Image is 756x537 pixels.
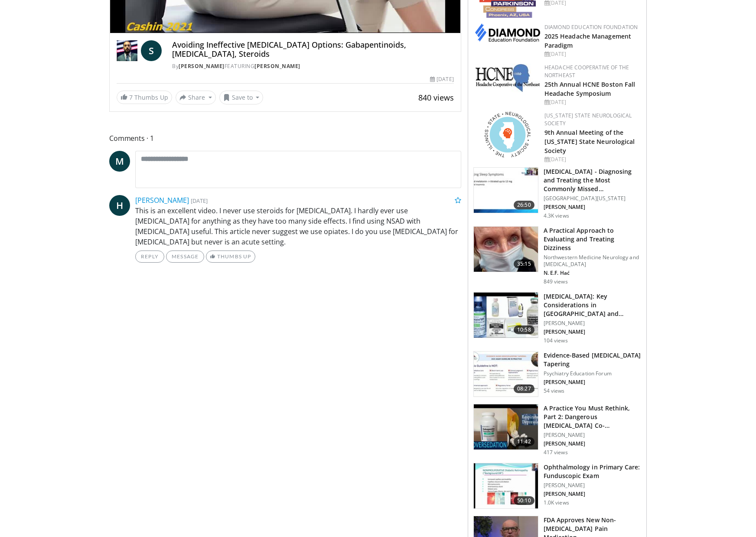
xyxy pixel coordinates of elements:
a: [PERSON_NAME] [254,62,300,70]
p: [PERSON_NAME] [544,440,641,447]
p: [PERSON_NAME] [544,432,641,439]
a: S [141,40,162,61]
p: 54 views [544,387,565,394]
h4: Avoiding Ineffective [MEDICAL_DATA] Options: Gabapentinoids, [MEDICAL_DATA], Steroids [172,40,453,59]
a: 9th Annual Meeting of the [US_STATE] State Neurological Society [544,128,635,155]
p: [PERSON_NAME] [544,329,641,335]
p: This is an excellent video. I never use steroids for [MEDICAL_DATA]. I hardly ever use [MEDICAL_D... [135,205,461,247]
a: M [109,151,130,172]
p: [PERSON_NAME] [544,491,641,498]
p: 104 views [544,337,568,344]
div: By FEATURING [172,62,453,70]
a: 08:27 Evidence-Based [MEDICAL_DATA] Tapering Psychiatry Education Forum [PERSON_NAME] 54 views [473,351,641,397]
a: 7 Thumbs Up [117,91,172,104]
div: [DATE] [544,98,639,106]
a: Reply [135,251,164,263]
p: 849 views [544,278,568,285]
h3: [MEDICAL_DATA]: Key Considerations in [GEOGRAPHIC_DATA] and [MEDICAL_DATA] Use (2025… [544,292,641,318]
a: 25th Annual HCNE Boston Fall Headache Symposium [544,80,635,98]
span: 50:10 [514,496,534,505]
p: [PERSON_NAME] [544,482,641,489]
span: Comments 1 [109,133,461,144]
p: 4.3K views [544,212,569,219]
img: ec459b12-bccd-4d1e-b6fc-05684403761d.150x105_q85_crop-smart_upscale.jpg [474,404,538,449]
img: Dr. Sergey Motov [117,40,137,61]
img: d0406666-9e5f-4b94-941b-f1257ac5ccaf.png.150x105_q85_autocrop_double_scale_upscale_version-0.2.png [475,23,540,42]
a: 10:58 [MEDICAL_DATA]: Key Considerations in [GEOGRAPHIC_DATA] and [MEDICAL_DATA] Use (2025… [PERS... [473,292,641,344]
img: 67f01596-a24c-4eb8-8e8d-fa35551849a0.150x105_q85_crop-smart_upscale.jpg [474,351,538,397]
h3: A Practice You Must Rethink, Part 2: Dangerous [MEDICAL_DATA] Co-Prescribing… [544,404,641,430]
span: 7 [129,93,133,101]
div: [DATE] [544,156,639,163]
p: N. E.F. Hać [544,270,641,277]
span: 10:58 [514,325,534,334]
p: Psychiatry Education Forum [544,370,641,377]
span: 08:27 [514,384,534,393]
a: H [109,195,130,216]
a: 11:42 A Practice You Must Rethink, Part 2: Dangerous [MEDICAL_DATA] Co-Prescribing… [PERSON_NAME]... [473,404,641,456]
h3: Evidence-Based [MEDICAL_DATA] Tapering [544,351,641,368]
div: [DATE] [544,50,639,58]
img: 71a8b48c-8850-4916-bbdd-e2f3ccf11ef9.png.150x105_q85_autocrop_double_scale_upscale_version-0.2.png [485,112,531,157]
small: [DATE] [191,197,208,205]
a: [PERSON_NAME] [179,62,225,70]
span: 35:15 [514,260,534,268]
p: [PERSON_NAME] [544,379,641,386]
p: 1.0K views [544,499,569,506]
p: [PERSON_NAME] [544,320,641,327]
img: 62c2561d-8cd1-4995-aa81-e4e1b8930b99.150x105_q85_crop-smart_upscale.jpg [474,227,538,272]
button: Save to [219,91,264,104]
img: 96bba1e9-24be-4229-9b2d-30cadd21a4e6.150x105_q85_crop-smart_upscale.jpg [474,168,538,213]
p: [PERSON_NAME] [544,204,641,211]
h3: Ophthalmology in Primary Care: Funduscopic Exam [544,463,641,480]
a: Diamond Education Foundation [544,23,638,31]
img: 6c52f715-17a6-4da1-9b6c-8aaf0ffc109f.jpg.150x105_q85_autocrop_double_scale_upscale_version-0.2.jpg [475,64,540,92]
a: Headache Cooperative of the Northeast [544,64,629,79]
a: 35:15 A Practical Approach to Evaluating and Treating Dizziness Northwestern Medicine Neurology a... [473,226,641,285]
a: 26:50 [MEDICAL_DATA] - Diagnosing and Treating the Most Commonly Missed… [GEOGRAPHIC_DATA][US_STA... [473,167,641,219]
a: 50:10 Ophthalmology in Primary Care: Funduscopic Exam [PERSON_NAME] [PERSON_NAME] 1.0K views [473,463,641,509]
p: [GEOGRAPHIC_DATA][US_STATE] [544,195,641,202]
span: 11:42 [514,437,534,446]
img: b2313ecd-e3c7-4fd6-9216-05a53ea56c00.150x105_q85_crop-smart_upscale.jpg [474,293,538,338]
div: [DATE] [430,75,453,83]
a: [US_STATE] State Neurological Society [544,112,632,127]
p: Northwestern Medicine Neurology and [MEDICAL_DATA] [544,254,641,268]
a: 2025 Headache Management Paradigm [544,32,631,49]
img: 511cff34-92ca-4324-a646-7f57edbdabcd.150x105_q85_crop-smart_upscale.jpg [474,463,538,508]
span: 26:50 [514,201,534,209]
span: 840 views [418,92,454,103]
h3: [MEDICAL_DATA] - Diagnosing and Treating the Most Commonly Missed… [544,167,641,193]
a: [PERSON_NAME] [135,195,189,205]
h3: A Practical Approach to Evaluating and Treating Dizziness [544,226,641,252]
p: 417 views [544,449,568,456]
a: Thumbs Up [206,251,255,263]
button: Share [176,91,216,104]
a: Message [166,251,204,263]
